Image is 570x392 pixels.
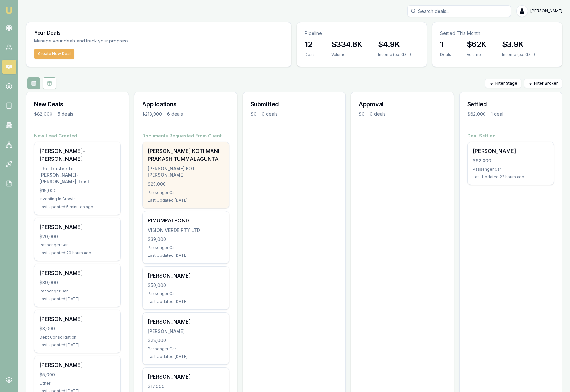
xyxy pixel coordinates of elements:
[370,111,386,117] div: 0 deals
[34,133,121,139] h4: New Lead Created
[262,111,278,117] div: 0 deals
[40,372,115,378] div: $5,000
[148,337,223,344] div: $28,000
[34,100,121,109] h3: New Deals
[440,52,451,57] div: Deals
[148,383,223,390] div: $17,000
[148,245,223,250] div: Passenger Car
[148,147,223,163] div: [PERSON_NAME] KOTI MANI PRAKASH TUMMALAGUNTA
[148,328,223,335] div: [PERSON_NAME]
[491,111,503,117] div: 1 deal
[58,111,73,117] div: 5 deals
[34,111,52,117] div: $82,000
[305,30,419,37] p: Pipeline
[467,39,486,50] h3: $62K
[251,100,337,109] h3: Submitted
[534,81,558,86] span: Filter Broker
[148,198,223,203] div: Last Updated: [DATE]
[148,181,223,187] div: $25,000
[378,52,411,57] div: Income (ex. GST)
[467,111,486,117] div: $62,000
[40,233,115,240] div: $20,000
[148,282,223,289] div: $50,000
[40,326,115,332] div: $3,000
[34,37,200,45] p: Manage your deals and track your progress.
[359,100,446,109] h3: Approval
[40,204,115,209] div: Last Updated: 5 minutes ago
[40,196,115,202] div: Investing In Growth
[40,289,115,294] div: Passenger Car
[251,111,256,117] div: $0
[148,217,223,224] div: PIMUMPAI POND
[167,111,183,117] div: 6 deals
[142,100,229,109] h3: Applications
[34,49,74,59] button: Create New Deal
[148,299,223,304] div: Last Updated: [DATE]
[148,253,223,258] div: Last Updated: [DATE]
[40,342,115,348] div: Last Updated: [DATE]
[34,30,283,35] h3: Your Deals
[40,315,115,323] div: [PERSON_NAME]
[331,52,362,57] div: Volume
[40,335,115,340] div: Debt Consolidation
[40,243,115,248] div: Passenger Car
[40,223,115,231] div: [PERSON_NAME]
[485,79,521,88] button: Filter Stage
[40,361,115,369] div: [PERSON_NAME]
[148,272,223,279] div: [PERSON_NAME]
[148,165,223,178] div: [PERSON_NAME] KOTI [PERSON_NAME]
[524,79,562,88] button: Filter Broker
[467,100,554,109] h3: Settled
[440,39,451,50] h3: 1
[148,346,223,351] div: Passenger Car
[502,39,535,50] h3: $3.9K
[495,81,517,86] span: Filter Stage
[148,236,223,243] div: $39,000
[148,373,223,381] div: [PERSON_NAME]
[142,133,229,139] h4: Documents Requested From Client
[473,158,549,164] div: $62,000
[467,133,554,139] h4: Deal Settled
[5,6,13,14] img: emu-icon-u.png
[331,39,362,50] h3: $334.8K
[502,52,535,57] div: Income (ex. GST)
[148,291,223,296] div: Passenger Car
[148,227,223,233] div: VISION VERDE PTY LTD
[148,354,223,359] div: Last Updated: [DATE]
[40,165,115,185] div: The Trustee for [PERSON_NAME]-[PERSON_NAME] Trust
[305,39,316,50] h3: 12
[467,52,486,57] div: Volume
[40,269,115,277] div: [PERSON_NAME]
[40,187,115,194] div: $15,000
[142,111,162,117] div: $213,000
[148,318,223,326] div: [PERSON_NAME]
[40,296,115,302] div: Last Updated: [DATE]
[473,174,549,180] div: Last Updated: 22 hours ago
[305,52,316,57] div: Deals
[40,250,115,255] div: Last Updated: 20 hours ago
[473,167,549,172] div: Passenger Car
[378,39,411,50] h3: $4.9K
[473,147,549,155] div: [PERSON_NAME]
[40,147,115,163] div: [PERSON_NAME]-[PERSON_NAME]
[407,5,511,17] input: Search deals
[40,381,115,386] div: Other
[148,190,223,195] div: Passenger Car
[40,279,115,286] div: $39,000
[359,111,365,117] div: $0
[530,8,562,14] span: [PERSON_NAME]
[440,30,554,37] p: Settled This Month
